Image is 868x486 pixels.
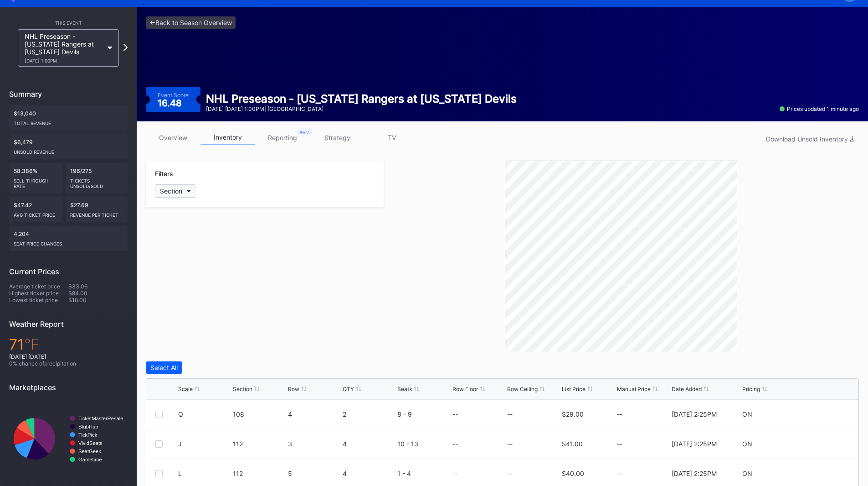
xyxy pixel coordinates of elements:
[742,440,752,448] div: ON
[160,187,182,195] div: Section
[9,283,68,290] div: Average ticket price
[288,386,299,392] div: Row
[672,440,717,448] div: [DATE] 2:25PM
[562,386,586,392] div: List Price
[507,440,513,448] div: --
[9,197,62,222] div: $47.42
[70,209,123,218] div: Revenue per ticket
[452,470,458,477] div: --
[78,424,98,429] text: StubHub
[9,226,128,251] div: 4,204
[9,319,128,329] div: Weather Report
[397,410,450,418] div: 8 - 9
[206,105,517,112] div: [DATE] [DATE] 1:00PM | [GEOGRAPHIC_DATA]
[507,470,513,477] div: --
[14,146,123,155] div: Unsold Revenue
[155,170,375,178] div: Filters
[150,364,178,371] div: Select All
[288,440,340,448] div: 3
[9,163,62,193] div: 58.386%
[742,386,760,392] div: Pricing
[9,399,128,479] svg: Chart title
[452,410,458,418] div: --
[14,117,123,126] div: Total Revenue
[68,283,128,290] div: $33.06
[255,131,310,145] a: reporting
[742,410,752,418] div: ON
[365,131,419,145] a: TV
[9,353,128,360] div: [DATE] [DATE]
[343,386,354,392] div: QTY
[507,386,538,392] div: Row Ceiling
[507,410,513,418] div: --
[9,360,128,367] div: 0 % chance of precipitation
[562,440,583,448] div: $41.00
[9,134,128,159] div: $6,479
[288,470,340,477] div: 5
[233,410,285,418] div: 108
[562,410,584,418] div: $29.00
[178,386,193,392] div: Scale
[70,174,123,189] div: Tickets Unsold/Sold
[14,209,57,218] div: Avg ticket price
[742,470,752,477] div: ON
[766,135,854,143] div: Download Unsold Inventory
[672,386,702,392] div: Date Added
[9,383,128,392] div: Marketplaces
[68,290,128,297] div: $84.00
[158,99,184,108] div: 16.48
[617,386,651,392] div: Manual Price
[617,470,669,477] div: --
[146,131,200,145] a: overview
[178,470,182,477] div: L
[200,131,255,145] a: inventory
[397,440,450,448] div: 10 - 13
[617,410,669,418] div: --
[66,197,128,222] div: $27.69
[146,16,236,29] a: <-Back to Season Overview
[155,184,196,198] button: Section
[206,92,517,105] div: NHL Preseason - [US_STATE] Rangers at [US_STATE] Devils
[178,410,183,418] div: Q
[9,267,128,276] div: Current Prices
[9,105,128,131] div: $13,040
[761,133,859,145] button: Download Unsold Inventory
[9,20,128,26] div: This Event
[78,416,123,421] text: TicketMasterResale
[66,163,128,193] div: 196/275
[9,297,68,303] div: Lowest ticket price
[452,386,478,392] div: Row Floor
[617,440,669,448] div: --
[25,58,103,63] div: [DATE] 1:00PM
[233,440,285,448] div: 112
[78,432,98,438] text: TickPick
[672,470,717,477] div: [DATE] 2:25PM
[68,297,128,303] div: $18.00
[146,361,182,374] button: Select All
[397,470,450,477] div: 1 - 4
[672,410,717,418] div: [DATE] 2:25PM
[343,470,395,477] div: 4
[233,470,285,477] div: 112
[178,440,182,448] div: J
[780,105,859,112] div: Prices updated 1 minute ago
[310,131,365,145] a: strategy
[158,92,189,99] div: Event Score
[452,440,458,448] div: --
[397,386,412,392] div: Seats
[25,32,103,63] div: NHL Preseason - [US_STATE] Rangers at [US_STATE] Devils
[14,174,57,189] div: Sell Through Rate
[562,470,584,477] div: $40.00
[14,237,123,246] div: seat price changes
[9,335,128,353] div: 71
[343,440,395,448] div: 4
[78,440,103,446] text: VividSeats
[343,410,395,418] div: 2
[24,335,39,353] span: ℉
[78,457,102,462] text: Gametime
[9,89,128,99] div: Summary
[9,290,68,297] div: Highest ticket price
[288,410,340,418] div: 4
[233,386,252,392] div: Section
[78,449,101,454] text: SeatGeek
